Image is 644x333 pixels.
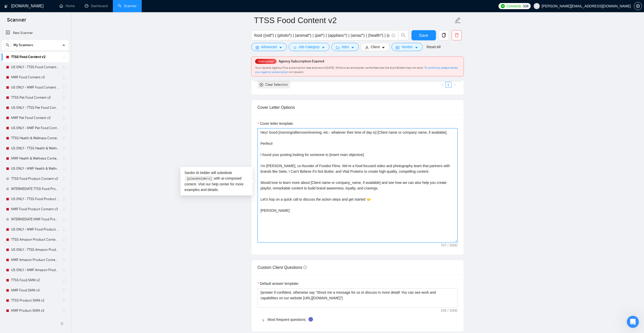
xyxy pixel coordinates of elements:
button: delete [452,30,462,40]
button: barsJob Categorycaret-down [289,43,329,51]
a: MWF Health & Wellness Content v3 [11,153,59,164]
a: 1 [446,82,451,87]
div: Tooltip anchor [308,317,313,322]
span: holder [62,136,66,140]
button: setting [634,2,642,10]
span: holder [62,278,66,282]
button: settingAdvancedcaret-down [251,43,287,51]
span: holder [62,258,66,262]
span: left [441,83,444,86]
li: Previous Page [439,82,445,88]
span: holder [62,116,66,120]
li: Next Page [451,82,458,88]
a: TTSS Amazon Product Content v2 [11,235,59,245]
li: 1 [445,82,451,88]
span: holder [62,167,66,171]
span: info-circle [303,266,307,269]
span: caret-down [279,46,282,49]
a: New Scanner [6,28,65,38]
span: holder [62,248,66,252]
button: idcardVendorcaret-down [391,43,422,51]
a: homeHome [59,4,75,8]
input: Search Freelance Jobs... [254,32,389,39]
a: US ONLY - MWF Health & Wellness Content v4 [11,164,59,174]
a: US ONLY - TTSS Health & Wellness Content v2 [11,143,59,153]
span: Interrupted [257,60,275,63]
a: Reset All [427,44,441,50]
img: upwork-logo.png [501,4,505,8]
div: Most frequent questions: [258,314,458,325]
span: holder [62,217,66,221]
span: delete [452,33,462,38]
span: Agency Subscription Expired [279,59,324,63]
span: holder [62,299,66,303]
textarea: Cover letter template: [258,128,458,242]
span: user [535,4,538,8]
span: My Scanners [13,40,33,50]
a: TTSS Product SMM v2 [11,295,59,306]
span: caret-down [415,46,418,49]
a: INTERMEDIATE MWF Food Product Content v3 [11,214,59,224]
span: 338 [523,3,528,9]
span: Job Category [299,44,320,50]
a: US ONLY - MWF Food Content v3 [11,82,59,93]
span: double-left [60,321,65,326]
button: Save [411,30,436,40]
button: search [4,41,12,49]
a: US ONLY - TTSS Food Product Content v2 [11,194,59,204]
a: TTSS Health & Wellness Content v2 [11,133,59,143]
label: Default answer template: [258,281,299,286]
span: info-circle [392,34,395,37]
a: MWF Food Product Content v3 [11,204,59,214]
a: TTSS Food Product Content v2 [11,174,59,184]
label: Cover letter template: [258,121,294,126]
span: holder [62,156,66,161]
span: holder [62,65,66,69]
span: holder [62,55,66,59]
a: TTSS Pet Food Content v2 [11,93,59,103]
a: MWF Food SMM v3 [11,285,59,295]
div: Sardor AI bidder will substitute with ai-composed content. Visit our for more examples and details. [180,167,253,196]
span: folder [336,46,339,49]
span: caret-down [322,46,325,49]
a: help center [212,182,229,186]
span: holder [62,309,66,313]
button: userClientcaret-down [361,43,390,51]
span: Scanner [3,16,30,27]
span: setting [256,46,259,49]
span: close-circle [260,83,263,86]
a: dashboardDashboard [85,4,108,8]
span: holder [62,126,66,130]
a: MWF Food Content v3 [11,72,59,82]
span: holder [62,238,66,242]
a: US ONLY - TTSS Pet Food Content v2 [11,103,59,113]
li: New Scanner [2,28,69,38]
a: US ONLY - TTSS Amazon Product Content v2 [11,245,59,255]
span: Client [371,44,380,50]
span: right [453,83,456,86]
a: TTSS Food SMM v2 [11,275,59,285]
span: holder [62,187,66,191]
span: holder [62,177,66,181]
span: search [4,43,11,47]
span: holder [62,227,66,232]
span: user [365,46,369,49]
span: holder [62,75,66,79]
a: MWF Amazon Product Content v3 [11,255,59,265]
a: TTSS Food Content v2 [11,52,59,62]
a: US ONLY - MWF Food Product Content v3 [11,224,59,235]
span: holder [62,268,66,272]
span: copy [439,33,449,38]
a: setting [634,4,642,8]
button: search [398,30,408,40]
span: holder [62,146,66,150]
img: logo [4,2,8,10]
span: holder [62,106,66,110]
code: [placeholders] [185,176,213,181]
a: MWF Pet Food Content v3 [11,113,59,123]
a: searchScanner [118,4,137,8]
a: INTERMEDIATE TTSS Food Product Content v2 [11,184,59,194]
iframe: Intercom live chat [627,316,639,328]
a: US ONLY - TTSS Food Content v2 [11,62,59,72]
button: right [451,82,458,88]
